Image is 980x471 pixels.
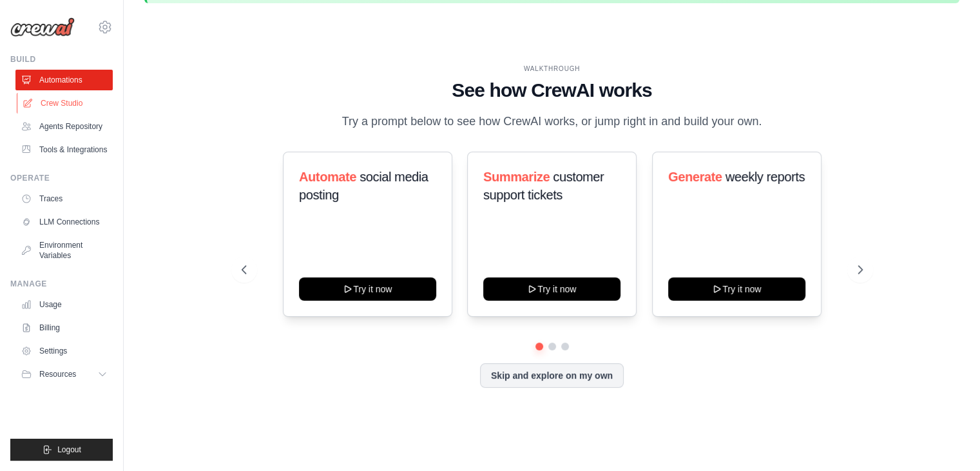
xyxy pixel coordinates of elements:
button: Try it now [668,277,805,301]
span: Summarize [483,170,550,184]
a: Usage [15,294,113,315]
span: Generate [668,170,722,184]
div: Build [10,54,113,65]
button: Try it now [299,277,436,301]
div: Manage [10,279,113,289]
button: Resources [15,364,113,385]
span: social media posting [299,170,428,202]
a: Settings [15,341,113,361]
a: Tools & Integrations [15,139,113,160]
a: Automations [15,70,113,90]
span: Automate [299,170,356,184]
span: Logout [57,445,81,455]
a: Traces [15,188,113,209]
button: Skip and explore on my own [480,363,624,388]
a: Crew Studio [17,93,114,114]
a: Agents Repository [15,116,113,137]
div: WALKTHROUGH [242,64,863,74]
span: weekly reports [725,170,805,184]
button: Logout [10,439,113,461]
div: וידג'ט של צ'אט [916,409,980,471]
button: Try it now [483,277,620,301]
img: Logo [10,17,75,37]
p: Try a prompt below to see how CrewAI works, or jump right in and build your own. [336,112,769,131]
h1: See how CrewAI works [242,79,863,102]
span: Resources [39,369,76,379]
a: Billing [15,317,113,338]
a: Environment Variables [15,235,113,266]
a: LLM Connections [15,212,113,232]
iframe: Chat Widget [916,409,980,471]
div: Operate [10,173,113,183]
